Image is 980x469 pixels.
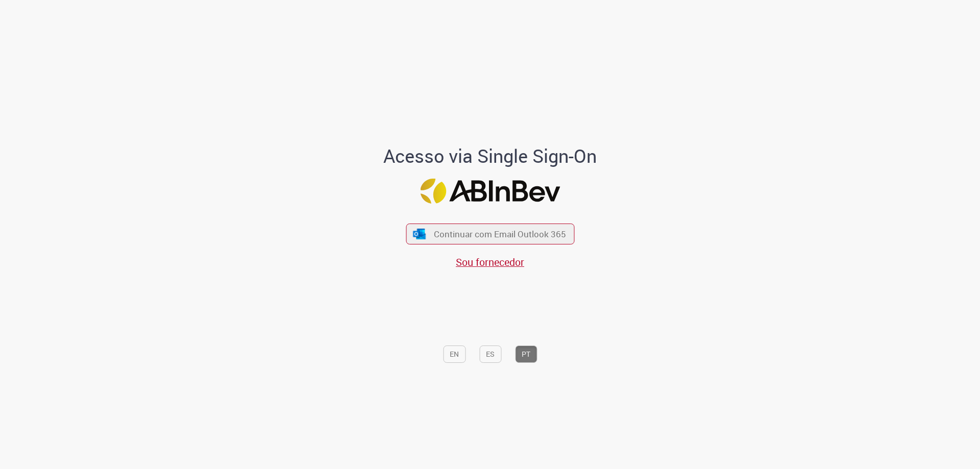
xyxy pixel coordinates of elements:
img: ícone Azure/Microsoft 360 [412,229,427,239]
span: Continuar com Email Outlook 365 [434,228,566,240]
h1: Acesso via Single Sign-On [349,146,632,166]
button: ícone Azure/Microsoft 360 Continuar com Email Outlook 365 [406,224,574,244]
a: Sou fornecedor [456,255,524,269]
button: PT [515,345,537,363]
button: ES [479,345,501,363]
img: Logo ABInBev [420,179,560,204]
button: EN [443,345,465,363]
